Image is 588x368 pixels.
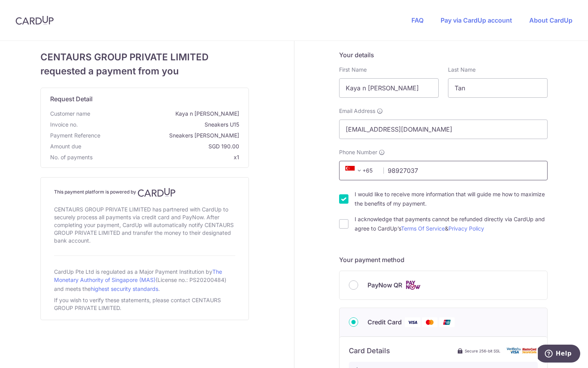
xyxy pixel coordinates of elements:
div: CENTAURS GROUP PRIVATE LIMITED has partnered with CardUp to securely process all payments via cre... [54,204,235,246]
img: Cards logo [405,280,421,290]
label: I acknowledge that payments cannot be refunded directly via CardUp and agree to CardUp’s & [355,215,548,233]
span: x1 [234,154,239,160]
img: Visa [405,317,420,327]
div: CardUp Pte Ltd is regulated as a Major Payment Institution by (License no.: PS20200484) and meets... [54,265,235,295]
label: I would like to receive more information that will guide me how to maximize the benefits of my pa... [355,190,548,208]
span: translation missing: en.payment_reference [50,132,100,139]
a: highest security standards [91,285,158,292]
span: Phone Number [339,148,377,156]
label: First Name [339,66,367,74]
span: Sneakers [PERSON_NAME] [103,132,239,139]
span: Customer name [50,110,90,118]
div: Credit Card Visa Mastercard Union Pay [349,317,538,327]
input: Last name [448,78,548,98]
span: PayNow QR [367,280,402,290]
h5: Your payment method [339,255,548,264]
img: Union Pay [439,317,455,327]
div: If you wish to verify these statements, please contact CENTAURS GROUP PRIVATE LIMITED. [54,295,235,313]
span: Kaya n [PERSON_NAME] [93,110,239,118]
img: card secure [507,347,538,354]
a: Pay via CardUp account [441,16,512,24]
a: FAQ [411,16,423,24]
span: Secure 256-bit SSL [465,348,500,354]
h4: This payment platform is powered by [54,188,235,197]
a: About CardUp [529,16,572,24]
span: Invoice no. [50,121,78,129]
span: Amount due [50,143,81,150]
h6: Card Details [349,346,390,356]
span: translation missing: en.request_detail [50,95,93,103]
iframe: Opent een widget waar u meer informatie kunt vinden [538,345,580,364]
div: PayNow QR Cards logo [349,280,538,290]
label: Last Name [448,66,476,74]
span: +65 [343,166,378,175]
span: +65 [345,166,364,175]
span: Sneakers U15 [81,121,239,129]
span: No. of payments [50,153,93,161]
span: requested a payment from you [40,64,249,78]
input: Email address [339,120,548,139]
input: First name [339,78,439,98]
span: CENTAURS GROUP PRIVATE LIMITED [40,50,249,64]
span: Email Address [339,107,375,115]
img: Mastercard [422,317,437,327]
h5: Your details [339,50,548,60]
img: CardUp [138,188,176,197]
a: Privacy Policy [448,225,484,232]
img: CardUp [16,16,54,25]
span: SGD 190.00 [84,143,239,150]
span: Credit Card [367,317,402,327]
a: Terms Of Service [401,225,445,232]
